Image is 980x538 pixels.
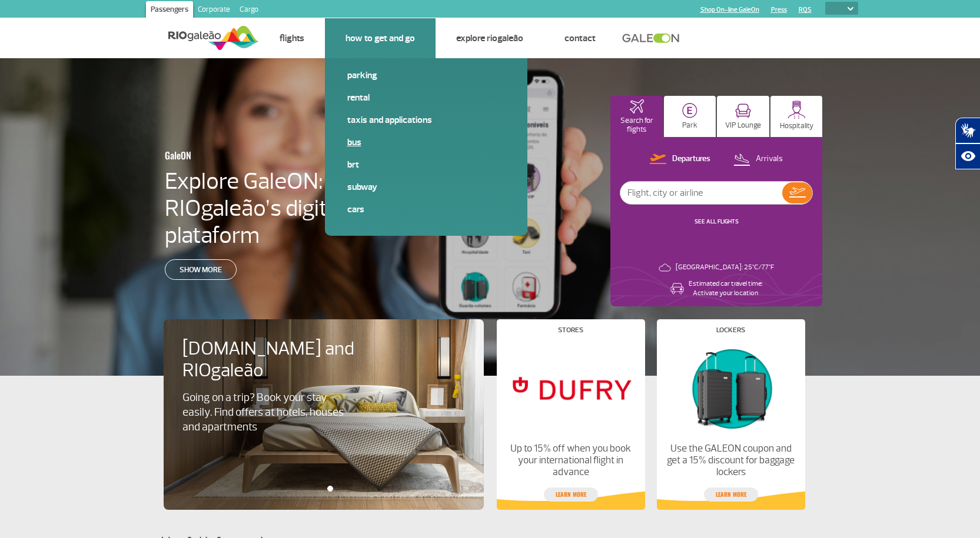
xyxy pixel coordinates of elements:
[630,99,644,113] img: airplaneHomeActive.svg
[347,181,505,193] a: Subway
[756,153,783,165] p: Arrivals
[347,158,505,171] a: BRT
[799,6,812,14] a: RQS
[955,118,980,169] div: Plugin de acessibilidade da Hand Talk.
[564,32,596,44] a: Contact
[347,136,505,149] a: Bus
[347,69,505,82] a: Parking
[616,116,657,134] p: Search for flights
[182,338,370,382] h4: [DOMAIN_NAME] and RIOgaleão
[664,96,716,137] button: Park
[506,443,634,478] p: Up to 15% off when you book your international flight in advance
[691,217,742,226] button: SEE ALL FLIGHTS
[780,122,813,131] p: Hospitality
[347,91,505,104] a: Rental
[682,103,697,118] img: carParkingHome.svg
[646,152,714,167] button: Departures
[666,443,795,478] p: Use the GALEON coupon and get a 15% discount for baggage lockers
[182,390,350,435] p: Going on a trip? Book your stay easily. Find offers at hotels, houses and apartments
[235,1,263,20] a: Cargo
[347,113,505,126] a: Taxis and applications
[347,203,505,216] a: Cars
[182,338,465,435] a: [DOMAIN_NAME] and RIOgaleãoGoing on a trip? Book your stay easily. Find offers at hotels, houses ...
[730,152,786,167] button: Arrivals
[506,343,634,433] img: Stores
[456,32,523,44] a: Explore RIOgaleão
[695,218,739,225] a: SEE ALL FLIGHTS
[666,343,795,433] img: Lockers
[788,101,806,119] img: hospitality.svg
[610,96,663,137] button: Search for flights
[193,1,235,20] a: Corporate
[717,96,769,137] button: VIP Lounge
[735,103,751,118] img: vipRoom.svg
[716,327,745,333] h4: Lockers
[146,1,193,20] a: Passengers
[165,143,361,168] h3: GaleON
[544,487,598,502] a: Learn more
[770,96,823,137] button: Hospitality
[682,121,697,130] p: Park
[165,259,237,280] a: Show more
[165,168,419,249] h4: Explore GaleON: RIOgaleão’s digital plataform
[700,6,759,14] a: Shop On-line GaleOn
[955,118,980,143] button: Abrir tradutor de língua de sinais.
[725,121,761,130] p: VIP Lounge
[346,32,415,44] a: How to get and go
[280,32,304,44] a: Flights
[955,143,980,169] button: Abrir recursos assistivos.
[672,153,710,165] p: Departures
[558,327,583,333] h4: Stores
[689,279,763,298] p: Estimated car travel time: Activate your location
[704,487,758,502] a: Learn more
[771,6,787,14] a: Press
[676,263,774,272] p: [GEOGRAPHIC_DATA]: 25°C/77°F
[620,182,782,204] input: Flight, city or airline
